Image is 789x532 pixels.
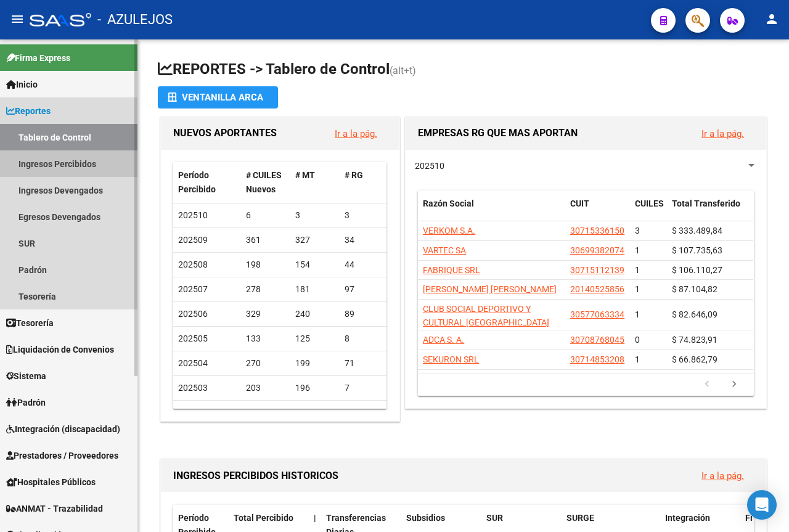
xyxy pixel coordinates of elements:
[314,513,316,523] span: |
[635,226,640,235] span: 3
[570,198,589,208] span: CUIT
[672,354,717,364] span: $ 66.862,79
[570,354,624,364] span: 30714853208
[246,170,282,194] span: # CUILES Nuevos
[246,233,285,247] div: 361
[246,356,285,370] div: 270
[178,170,216,194] span: Período Percibido
[173,470,338,481] span: INGRESOS PERCIBIDOS HISTORICOS
[295,406,335,420] div: 0
[6,78,38,91] span: Inicio
[246,406,285,420] div: 3
[423,198,474,208] span: Razón Social
[295,233,335,247] div: 327
[390,65,416,76] span: (alt+t)
[570,335,624,345] span: 30708768045
[695,378,719,391] a: go to previous page
[486,513,503,523] span: SUR
[178,235,208,245] span: 202509
[635,198,664,208] span: CUILES
[570,245,624,255] span: 30699382074
[246,332,285,346] div: 133
[335,128,377,139] a: Ir a la pág.
[345,208,384,223] div: 3
[566,513,594,523] span: SURGE
[158,86,278,108] button: Ventanilla ARCA
[241,162,290,203] datatable-header-cell: # CUILES Nuevos
[635,309,640,319] span: 1
[290,162,340,203] datatable-header-cell: # MT
[295,170,315,180] span: # MT
[692,122,754,145] button: Ir a la pág.
[173,162,241,203] datatable-header-cell: Período Percibido
[246,208,285,223] div: 6
[345,258,384,272] div: 44
[672,245,722,255] span: $ 107.735,63
[246,282,285,297] div: 278
[345,170,363,180] span: # RG
[672,265,722,275] span: $ 106.110,27
[672,335,717,345] span: $ 74.823,91
[635,284,640,294] span: 1
[418,127,578,139] span: EMPRESAS RG QUE MAS APORTAN
[345,233,384,247] div: 34
[406,513,445,523] span: Subsidios
[295,307,335,321] div: 240
[178,260,208,269] span: 202508
[570,226,624,235] span: 30715336150
[672,309,717,319] span: $ 82.646,09
[173,127,277,139] span: NUEVOS APORTANTES
[295,258,335,272] div: 154
[295,208,335,223] div: 3
[423,354,479,364] span: SEKURON SRL
[6,51,70,65] span: Firma Express
[423,284,557,294] span: [PERSON_NAME] [PERSON_NAME]
[10,12,25,27] mat-icon: menu
[423,304,549,328] span: CLUB SOCIAL DEPORTIVO Y CULTURAL [GEOGRAPHIC_DATA]
[423,265,480,275] span: FABRIQUE SRL
[635,265,640,275] span: 1
[423,245,466,255] span: VARTEC SA
[570,309,624,319] span: 30577063334
[6,369,46,383] span: Sistema
[565,190,630,231] datatable-header-cell: CUIT
[747,490,777,520] div: Open Intercom Messenger
[667,190,753,231] datatable-header-cell: Total Transferido
[6,475,96,489] span: Hospitales Públicos
[295,282,335,297] div: 181
[340,162,389,203] datatable-header-cell: # RG
[178,383,208,393] span: 202503
[6,422,120,436] span: Integración (discapacidad)
[672,284,717,294] span: $ 87.104,82
[722,378,746,391] a: go to next page
[168,86,268,108] div: Ventanilla ARCA
[345,381,384,395] div: 7
[635,245,640,255] span: 1
[6,396,46,409] span: Padrón
[178,358,208,368] span: 202504
[246,307,285,321] div: 329
[672,226,722,235] span: $ 333.489,84
[764,12,779,27] mat-icon: person
[295,332,335,346] div: 125
[97,6,173,33] span: - AZULEJOS
[635,354,640,364] span: 1
[630,190,667,231] datatable-header-cell: CUILES
[635,335,640,345] span: 0
[178,284,208,294] span: 202507
[701,470,744,481] a: Ir a la pág.
[418,190,565,231] datatable-header-cell: Razón Social
[158,59,769,81] h1: REPORTES -> Tablero de Control
[246,381,285,395] div: 203
[178,407,208,417] span: 202502
[295,381,335,395] div: 196
[6,502,103,515] span: ANMAT - Trazabilidad
[672,198,740,208] span: Total Transferido
[423,226,475,235] span: VERKOM S.A.
[665,513,710,523] span: Integración
[415,161,444,171] span: 202510
[345,307,384,321] div: 89
[701,128,744,139] a: Ir a la pág.
[570,284,624,294] span: 20140525856
[178,309,208,319] span: 202506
